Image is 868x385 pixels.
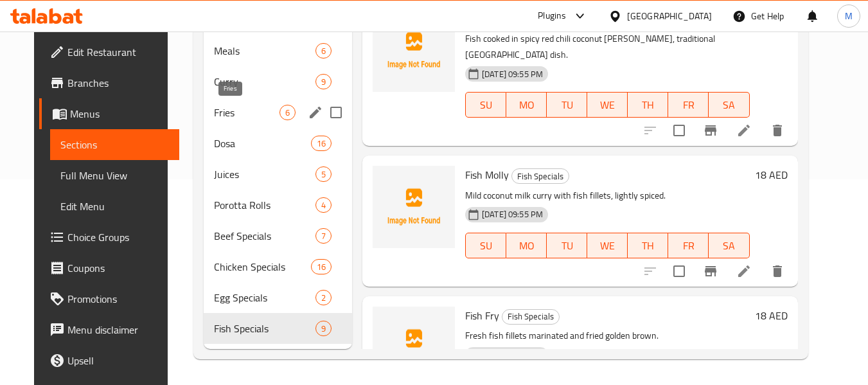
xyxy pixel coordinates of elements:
span: WE [592,237,623,255]
div: items [315,290,332,305]
button: WE [587,92,628,118]
a: Promotions [39,283,179,314]
span: Promotions [67,291,169,307]
p: Mild coconut milk curry with fish fillets, lightly spiced. [465,188,750,204]
span: Menu disclaimer [67,322,169,337]
span: Choice Groups [67,229,169,245]
span: Porotta Rolls [214,197,315,213]
div: Meals6 [204,35,352,66]
div: Beef Specials7 [204,220,352,251]
button: FR [668,233,709,258]
button: FR [668,92,709,118]
div: items [315,74,332,89]
span: 5 [316,168,331,181]
span: 16 [312,261,331,273]
button: Branch-specific-item [695,115,726,146]
div: items [311,136,332,151]
span: Full Menu View [60,168,169,183]
div: items [315,228,332,244]
span: Curry [214,74,315,89]
div: Juices5 [204,159,352,190]
div: Chicken Specials [214,259,311,274]
div: items [315,43,332,58]
button: Branch-specific-item [695,256,726,287]
a: Edit Menu [50,191,179,222]
span: [DATE] 09:55 PM [477,68,548,80]
span: Upsell [67,353,169,368]
button: edit [306,103,325,122]
span: 7 [316,230,331,242]
span: 16 [312,138,331,150]
span: Edit Restaurant [67,44,169,60]
span: Meals [214,43,315,58]
p: Fish cooked in spicy red chili coconut [PERSON_NAME], traditional [GEOGRAPHIC_DATA] dish. [465,31,750,63]
a: Edit menu item [736,123,752,138]
span: 2 [316,292,331,304]
img: Fish Mulakitathu [373,10,455,92]
span: Branches [67,75,169,91]
span: Fish Specials [502,309,559,324]
button: SU [465,92,506,118]
div: items [279,105,296,120]
span: TU [552,96,582,114]
span: SU [471,96,501,114]
div: Dosa [214,136,311,151]
span: Coupons [67,260,169,276]
button: delete [762,115,793,146]
a: Choice Groups [39,222,179,253]
span: Fish Molly [465,165,509,184]
div: Egg Specials2 [204,282,352,313]
a: Upsell [39,345,179,376]
p: Fresh fish fillets marinated and fried golden brown. [465,328,750,344]
div: items [315,197,332,213]
div: Fish Specials [502,309,560,325]
span: M [845,9,853,23]
img: Fish Molly [373,166,455,248]
button: MO [506,92,547,118]
a: Edit Restaurant [39,37,179,67]
span: Fish Fry [465,306,499,325]
span: Juices [214,166,315,182]
span: Edit Menu [60,199,169,214]
a: Menus [39,98,179,129]
button: TH [628,233,668,258]
span: 4 [316,199,331,211]
span: TH [633,237,663,255]
h6: 18 AED [755,166,788,184]
span: SA [714,237,744,255]
div: Chicken Specials16 [204,251,352,282]
a: Branches [39,67,179,98]
div: Fish Specials9 [204,313,352,344]
span: Select to update [666,117,693,144]
a: Full Menu View [50,160,179,191]
span: Fries [214,105,279,120]
a: Menu disclaimer [39,314,179,345]
span: [DATE] 09:55 PM [477,208,548,220]
button: SU [465,233,506,258]
button: TH [628,92,668,118]
span: Egg Specials [214,290,315,305]
span: MO [511,96,542,114]
button: TU [547,233,587,258]
button: MO [506,233,547,258]
div: Dosa16 [204,128,352,159]
span: Beef Specials [214,228,315,244]
span: Fish Specials [512,169,569,184]
div: [GEOGRAPHIC_DATA] [627,9,712,23]
span: TU [552,237,582,255]
span: Select to update [666,258,693,285]
button: TU [547,92,587,118]
span: Fish Specials [214,321,315,336]
span: Menus [70,106,169,121]
a: Sections [50,129,179,160]
span: FR [673,96,704,114]
span: Sections [60,137,169,152]
button: SA [709,92,749,118]
div: Plugins [538,8,566,24]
